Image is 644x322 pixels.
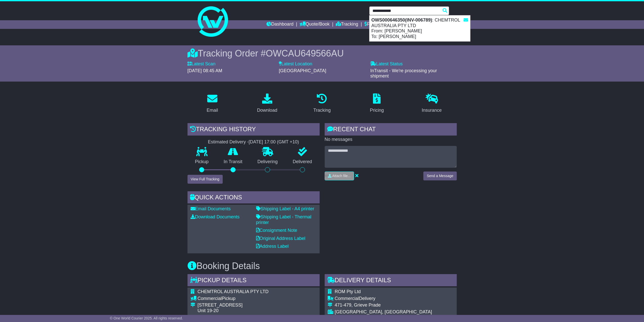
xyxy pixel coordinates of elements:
[335,309,449,315] div: [GEOGRAPHIC_DATA], [GEOGRAPHIC_DATA]
[325,274,457,288] div: Delivery Details
[325,137,457,142] p: No messages
[188,123,320,137] div: Tracking history
[256,206,314,211] a: Shipping Label - A4 printer
[188,68,222,73] span: [DATE] 08:45 AM
[336,20,358,29] a: Tracking
[198,289,269,294] span: CHEMTROL AUSTRALIA PTY LTD
[188,48,457,59] div: Tracking Order #
[250,159,285,165] p: Delivering
[310,92,334,116] a: Tracking
[216,159,250,165] p: In Transit
[369,15,470,41] div: : CHEMTROL AUSTRALIA PTY LTD From: [PERSON_NAME] To: [PERSON_NAME]
[188,61,216,67] label: Latest Scan
[188,175,223,184] button: View Full Tracking
[371,17,432,23] strong: OWS000646350(INV-006789)
[279,68,326,73] span: [GEOGRAPHIC_DATA]
[422,107,442,114] div: Insurance
[256,228,297,233] a: Consignment Note
[367,92,387,116] a: Pricing
[256,236,305,241] a: Original Address Label
[198,296,222,301] span: Commercial
[370,68,437,79] span: InTransit - We're processing your shipment
[419,92,445,116] a: Insurance
[188,159,216,165] p: Pickup
[335,296,449,301] div: Delivery
[188,139,320,145] div: Estimated Delivery -
[191,206,231,211] a: Email Documents
[257,107,277,114] div: Download
[335,296,359,301] span: Commercial
[370,61,403,67] label: Latest Status
[198,296,295,301] div: Pickup
[300,20,329,29] a: Quote/Book
[313,107,330,114] div: Tracking
[188,261,457,271] h3: Booking Details
[364,20,387,29] a: Financials
[249,139,299,145] div: [DATE] 17:00 (GMT +10)
[256,214,311,225] a: Shipping Label - Thermal printer
[198,308,295,314] div: Unit 19-20
[279,61,312,67] label: Latest Location
[423,172,456,180] button: Send a Message
[203,92,221,116] a: Email
[110,316,183,320] span: © One World Courier 2025. All rights reserved.
[266,48,344,59] span: OWCAU649566AU
[198,302,295,308] div: [STREET_ADDRESS]
[370,107,384,114] div: Pricing
[188,191,320,205] div: Quick Actions
[335,289,361,294] span: ROM Pty Ltd
[254,92,281,116] a: Download
[256,244,289,249] a: Address Label
[188,274,320,288] div: Pickup Details
[206,107,218,114] div: Email
[266,20,294,29] a: Dashboard
[285,159,320,165] p: Delivered
[335,302,449,308] div: 471-479, Grieve Prade
[191,214,240,219] a: Download Documents
[325,123,457,137] div: RECENT CHAT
